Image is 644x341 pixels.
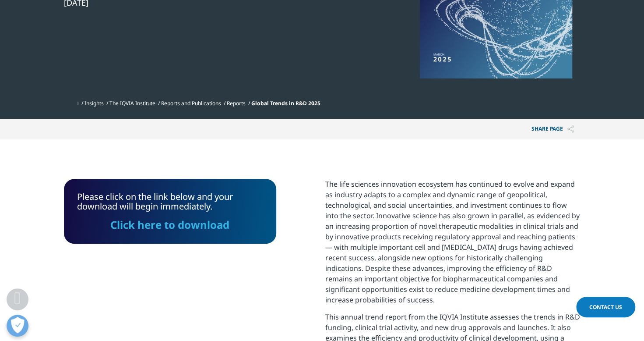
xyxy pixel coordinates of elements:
[576,297,635,317] a: Contact Us
[325,179,581,312] p: The life sciences innovation ecosystem has continued to evolve and expand as industry adapts to a...
[161,99,221,107] a: Reports and Publications
[251,99,320,107] span: Global Trends in R&D 2025
[84,99,104,107] a: Insights
[77,192,263,231] div: Please click on the link below and your download will begin immediately.
[525,119,581,139] button: Share PAGEShare PAGE
[109,99,155,107] a: The IQVIA Institute
[525,119,581,139] p: Share PAGE
[110,217,229,232] a: Click here to download
[227,99,246,107] a: Reports
[589,303,622,311] span: Contact Us
[567,125,574,133] img: Share PAGE
[7,315,28,337] button: Ouvrir le centre de préférences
